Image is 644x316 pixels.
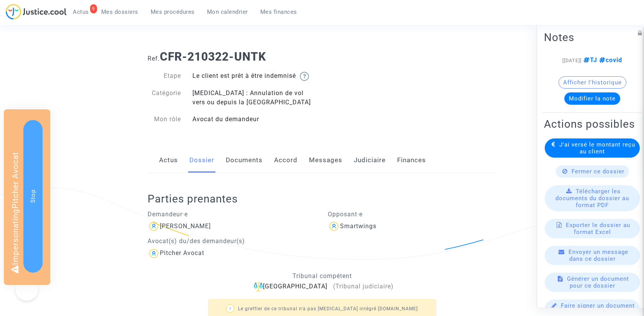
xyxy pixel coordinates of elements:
a: Judiciaire [354,148,386,173]
iframe: Help Scout Beacon - Open [15,278,38,301]
span: Faire signer un document à un participant [561,302,635,316]
img: icon-faciliter-sm.svg [254,282,263,291]
span: Actus [73,8,89,15]
span: TJ [582,56,597,64]
img: icon-user.svg [148,247,160,260]
a: Messages [309,148,342,173]
div: Etape [142,71,187,81]
div: [PERSON_NAME] [160,222,211,230]
div: Mon rôle [142,115,187,124]
img: icon-user.svg [148,220,160,232]
span: ? [229,307,232,311]
span: J'ai versé le montant reçu au client [559,141,635,155]
a: Mon calendrier [201,6,254,18]
h2: Notes [544,31,641,44]
p: Demandeur·e [148,209,317,219]
span: Mon calendrier [207,8,248,15]
div: Impersonating [4,109,50,285]
div: 9 [90,4,97,13]
p: Avocat(s) du/des demandeur(s) [148,236,317,246]
span: Mes procédures [151,8,195,15]
button: Modifier la note [564,92,620,105]
span: Ref. [148,55,160,62]
p: Tribunal compétent [148,271,497,281]
a: Documents [226,148,263,173]
button: Afficher l'historique [559,76,626,89]
a: Accord [274,148,297,173]
span: Télécharger les documents du dossier au format PDF [555,188,629,209]
div: Catégorie [142,89,187,107]
div: [MEDICAL_DATA] : Annulation de vol vers ou depuis la [GEOGRAPHIC_DATA] [187,89,322,107]
a: Dossier [189,148,214,173]
img: icon-user.svg [328,220,340,232]
span: Générer un document pour ce dossier [567,275,629,289]
span: Envoyer un message dans ce dossier [568,249,628,262]
b: CFR-210322-UNTK [160,50,266,63]
div: Le client est prêt à être indemnisé [187,71,322,81]
div: Smartwings [340,222,376,230]
div: [GEOGRAPHIC_DATA] [148,282,497,291]
a: 9Actus [67,6,95,18]
div: Pitcher Avocat [160,249,204,257]
a: Mes dossiers [95,6,145,18]
span: (Tribunal judiciaire) [333,283,394,290]
span: Mes finances [260,8,297,15]
img: jc-logo.svg [6,4,67,20]
a: Mes finances [254,6,303,18]
img: help.svg [300,72,309,81]
a: Actus [159,148,178,173]
a: Finances [397,148,426,173]
span: Stop [30,189,36,203]
h2: Parties prenantes [148,192,503,206]
a: Mes procédures [145,6,201,18]
button: Stop [23,120,43,273]
span: [[DATE]] [562,58,582,63]
span: Exporter le dossier au format Excel [566,222,630,235]
p: Opposant·e [328,209,497,219]
span: Mes dossiers [101,8,138,15]
span: Fermer ce dossier [572,168,624,175]
div: Avocat du demandeur [187,115,322,124]
span: covid [597,56,622,64]
h2: Actions possibles [544,117,641,131]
